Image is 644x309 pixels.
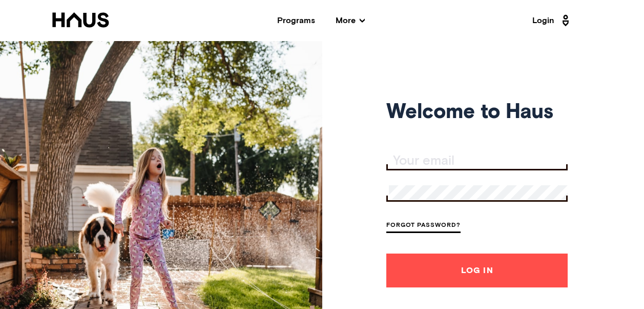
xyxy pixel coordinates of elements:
input: Your email [389,154,568,168]
a: Forgot Password? [386,219,461,233]
input: Your password [389,185,568,200]
button: Log In [386,254,568,287]
a: Programs [277,16,315,25]
h1: Welcome to Haus [386,104,568,122]
a: Login [532,12,572,29]
span: More [336,16,365,25]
